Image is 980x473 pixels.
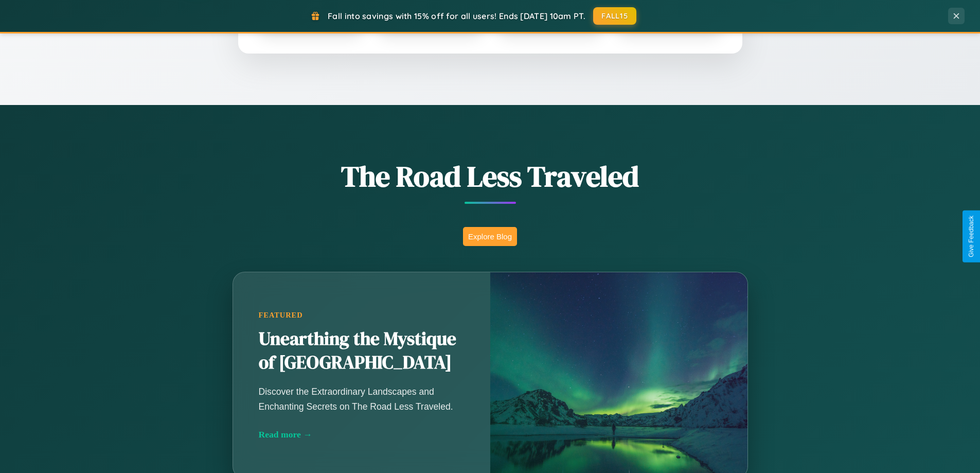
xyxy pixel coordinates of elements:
div: Featured [259,311,465,320]
button: FALL15 [593,7,636,25]
h2: Unearthing the Mystique of [GEOGRAPHIC_DATA] [259,327,465,375]
button: Explore Blog [463,227,517,246]
div: Give Feedback [968,216,975,257]
span: Fall into savings with 15% off for all users! Ends [DATE] 10am PT. [328,11,585,21]
h1: The Road Less Traveled [182,156,799,196]
p: Discover the Extraordinary Landscapes and Enchanting Secrets on The Road Less Traveled. [259,384,465,413]
div: Read more → [259,429,465,440]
